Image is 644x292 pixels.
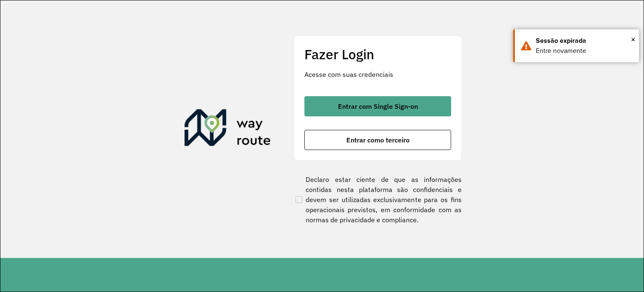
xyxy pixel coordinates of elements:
label: Declaro estar ciente de que as informações contidas nesta plataforma são confidenciais e devem se... [294,174,462,225]
h2: Fazer Login [304,46,451,62]
p: Acesse com suas credenciais [304,69,451,79]
button: Close [631,33,635,46]
span: Entrar com Single Sign-on [338,103,418,110]
div: Sessão expirada [536,36,633,46]
button: button [304,130,451,150]
button: button [304,96,451,116]
span: Entrar como terceiro [346,137,410,143]
span: × [631,33,635,46]
img: Roteirizador AmbevTech [184,109,271,150]
div: Entre novamente [536,46,633,56]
